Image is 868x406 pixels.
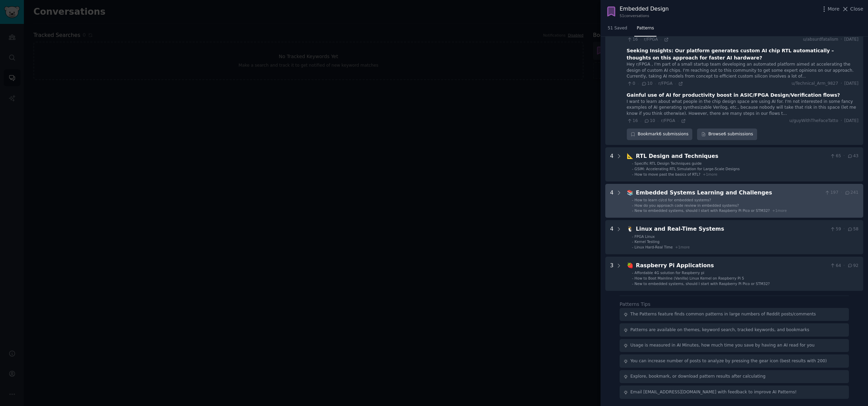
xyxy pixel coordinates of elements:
div: - [632,239,633,244]
span: + 1 more [703,172,718,176]
span: · [657,119,659,123]
span: How to Boot Mainline (Vanilla) Linux Kernel on Raspberry Pi 5 [635,276,744,280]
span: How do you approach code review in embedded systems? [635,203,739,207]
div: Seeking Insights: Our platform generates custom AI chip RTL automatically – thoughts on this appr... [627,47,858,62]
button: More [821,5,840,13]
span: Specific RTL Design Techniques guide [635,161,702,165]
div: - [632,203,633,208]
div: - [632,270,633,275]
span: · [843,153,845,159]
span: · [678,119,679,123]
span: 59 [830,226,841,232]
span: u/absurdfatalism [803,37,838,43]
div: Email [EMAIL_ADDRESS][DOMAIN_NAME] with feedback to improve AI Patterns! [631,389,797,395]
div: Hey r/FPGA , I'm part of a small startup team developing an automated platform aimed at accelerat... [627,62,858,80]
div: - [632,208,633,213]
span: · [841,118,842,124]
span: 43 [847,153,858,159]
div: I want to learn about what people in the chip design space are using AI for. I'm not interested i... [627,99,858,117]
span: · [640,37,641,42]
span: · [841,81,842,87]
span: GSIM: Accelerating RTL Simulation for Large-Scale Designs [635,167,740,171]
span: 58 [847,226,858,232]
a: 51 Saved [605,23,630,37]
span: Kernel Testing [635,240,660,244]
span: + 1 more [772,208,787,213]
div: 3 [610,261,613,286]
span: · [843,263,845,269]
span: 10 [641,81,652,87]
span: 64 [830,263,841,269]
span: r/FPGA [659,81,672,86]
span: Affordable 4G solution for Raspberry pi [635,271,705,275]
span: [DATE] [844,118,858,124]
div: - [632,198,633,202]
span: r/FPGA [661,118,675,123]
div: - [632,281,633,286]
span: 197 [824,190,838,196]
div: Patterns are available on themes, keyword search, tracked keywords, and bookmarks [631,327,809,333]
button: Bookmark6 submissions [627,128,693,140]
span: u/Technical_Arm_9827 [792,81,838,87]
a: Browse6 submissions [697,128,757,140]
span: How to learn ci/cd for embedded systems? [635,198,711,202]
span: 📐 [627,153,634,159]
span: r/FPGA [644,37,658,42]
div: - [632,276,633,281]
div: Gainful use of AI for productivity boost in ASIC/FPGA Design/Verification flows? [627,92,840,99]
div: Embedded Systems Learning and Challenges [636,189,822,197]
span: 16 [627,118,638,124]
span: 65 [830,153,841,159]
span: Close [850,5,863,13]
span: + 1 more [675,245,690,249]
span: Patterns [637,25,654,31]
span: · [843,226,845,232]
div: Linux and Real-Time Systems [636,225,827,233]
span: · [675,81,676,86]
div: 4 [610,225,613,249]
span: [DATE] [844,37,858,43]
div: Raspberry Pi Applications [636,261,827,270]
div: The Patterns feature finds common patterns in large numbers of Reddit posts/comments [631,311,816,317]
span: · [640,119,641,123]
a: Patterns [634,23,656,37]
div: - [632,245,633,249]
span: How to move past the basics of RTL? [635,172,700,176]
span: More [828,5,840,13]
div: Embedded Design [620,5,669,13]
span: · [660,37,661,42]
span: 51 Saved [608,25,627,31]
div: 4 [610,189,613,213]
div: - [632,161,633,166]
button: Close [842,5,863,13]
span: 92 [847,263,858,269]
div: RTL Design and Techniques [636,152,827,161]
span: [DATE] [844,81,858,87]
span: 📚 [627,189,634,196]
span: · [841,37,842,43]
span: 0 [627,81,635,87]
div: Usage is measured in AI Minutes, how much time you save by having an AI read for you [631,342,815,349]
span: FPGA Linux [635,234,655,239]
span: 10 [644,118,655,124]
span: 241 [844,190,858,196]
label: Patterns Tips [620,301,650,307]
div: - [632,172,633,177]
div: You can increase number of posts to analyze by pressing the gear icon (best results with 200) [631,358,827,364]
div: - [632,166,633,171]
span: 🐧 [627,226,634,232]
span: Linux Hard-Real Time [635,245,673,249]
span: New to embedded systems, should I start with Raspberry Pi Pico or STM32? [635,208,770,213]
span: u/guyWithTheFaceTatto [790,118,838,124]
span: · [841,190,842,196]
span: 16 [627,37,638,43]
div: Explore, bookmark, or download pattern results after calculating [631,374,766,380]
span: · [638,81,639,86]
div: 51 conversation s [620,13,669,18]
span: New to embedded systems, should I start with Raspberry Pi Pico or STM32? [635,282,770,286]
span: · [655,81,656,86]
div: - [632,234,633,239]
div: 4 [610,152,613,177]
div: Bookmark 6 submissions [627,128,693,140]
span: 🍓 [627,262,634,269]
